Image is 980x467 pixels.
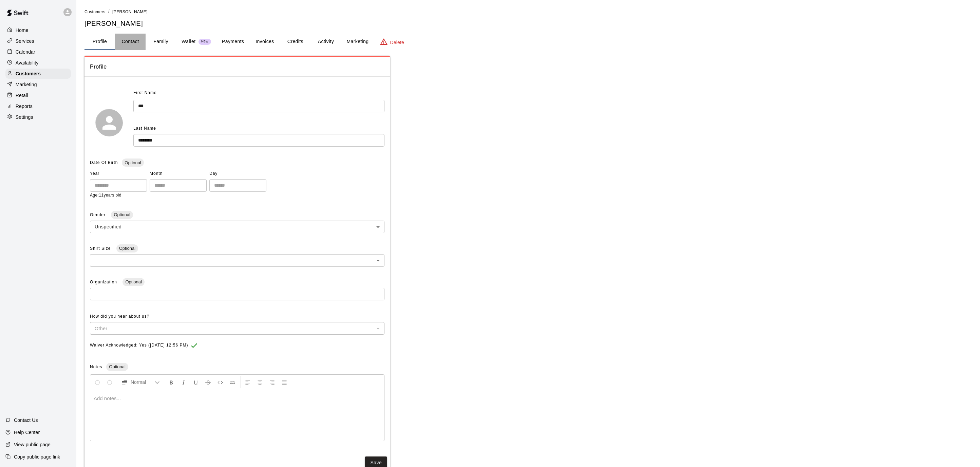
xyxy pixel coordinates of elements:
[106,364,128,369] span: Optional
[5,25,71,35] a: Home
[108,8,110,15] li: /
[16,49,35,55] p: Calendar
[90,168,147,179] span: Year
[116,246,138,251] span: Optional
[92,376,103,388] button: Undo
[202,376,214,388] button: Format Strikethrough
[133,88,157,98] span: First Name
[214,376,226,388] button: Insert Code
[5,47,71,57] a: Calendar
[199,39,211,44] span: New
[341,34,374,50] button: Marketing
[5,90,71,100] a: Retail
[14,441,51,448] p: View public page
[84,8,972,16] nav: breadcrumb
[84,34,972,50] div: basic tabs example
[16,103,33,110] p: Reports
[84,34,115,50] button: Profile
[90,314,149,319] span: How did you hear about us?
[90,280,118,284] span: Organization
[209,168,266,179] span: Day
[166,376,177,388] button: Format Bold
[249,34,280,50] button: Invoices
[190,376,202,388] button: Format Underline
[84,9,106,14] a: Customers
[112,10,148,14] span: [PERSON_NAME]
[90,62,384,71] span: Profile
[279,376,290,388] button: Justify Align
[242,376,253,388] button: Left Align
[90,340,188,351] span: Waiver Acknowledged: Yes ([DATE] 12:56 PM)
[131,379,154,386] span: Normal
[16,81,37,88] p: Marketing
[90,160,118,165] span: Date Of Birth
[118,376,163,388] button: Formatting Options
[5,112,71,122] a: Settings
[14,453,60,460] p: Copy public page link
[178,376,189,388] button: Format Italics
[5,101,71,111] a: Reports
[227,376,238,388] button: Insert Link
[84,19,972,28] h5: [PERSON_NAME]
[90,365,102,369] span: Notes
[90,322,384,335] div: Other
[14,429,40,436] p: Help Center
[16,70,41,77] p: Customers
[5,58,71,68] a: Availability
[16,59,39,66] p: Availability
[16,27,29,34] p: Home
[16,114,33,120] p: Settings
[5,69,71,79] a: Customers
[90,193,121,198] span: Age: 11 years old
[280,34,310,50] button: Credits
[390,39,404,46] p: Delete
[90,212,107,217] span: Gender
[5,79,71,90] a: Marketing
[182,38,196,45] p: Wallet
[104,376,115,388] button: Redo
[216,34,249,50] button: Payments
[310,34,341,50] button: Activity
[146,34,176,50] button: Family
[115,34,146,50] button: Contact
[133,126,156,131] span: Last Name
[16,38,34,44] p: Services
[150,168,207,179] span: Month
[90,221,384,233] div: Unspecified
[5,36,71,46] a: Services
[16,92,28,99] p: Retail
[266,376,278,388] button: Right Align
[254,376,266,388] button: Center Align
[122,279,144,284] span: Optional
[84,10,106,14] span: Customers
[90,246,112,251] span: Shirt Size
[111,212,133,217] span: Optional
[14,417,38,424] p: Contact Us
[122,160,144,165] span: Optional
